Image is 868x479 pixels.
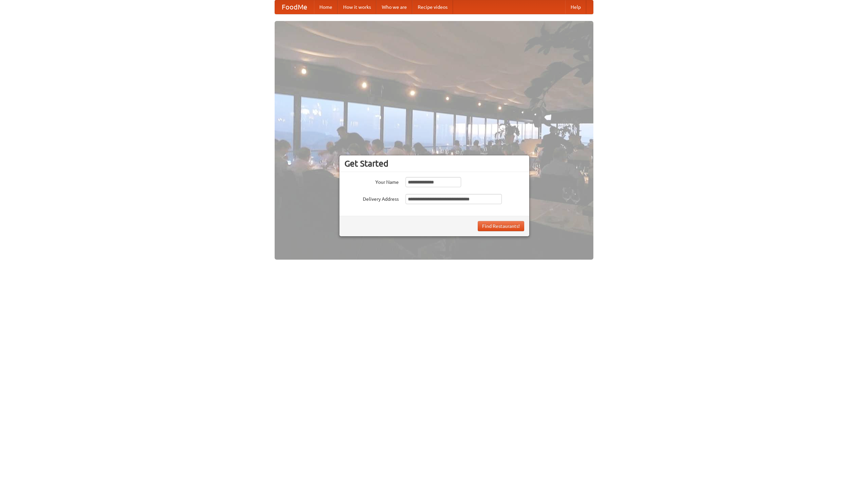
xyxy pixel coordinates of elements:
label: Your Name [344,177,399,186]
a: Recipe videos [412,0,453,14]
a: Home [314,0,338,14]
h3: Get Started [344,158,524,169]
label: Delivery Address [344,194,399,202]
a: Help [565,0,586,14]
a: FoodMe [275,0,314,14]
a: Who we are [376,0,412,14]
button: Find Restaurants! [478,221,524,231]
a: How it works [338,0,376,14]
